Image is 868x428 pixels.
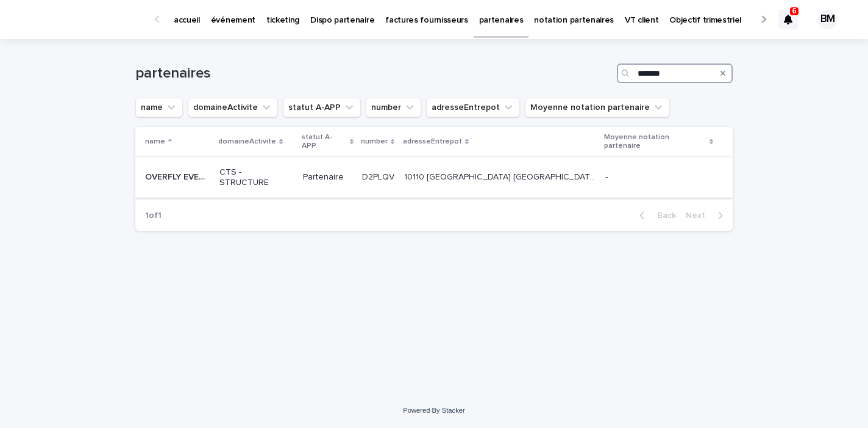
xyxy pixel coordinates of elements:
[303,172,352,183] p: Partenaire
[188,98,278,117] button: domaineActivite
[617,63,733,83] input: Search
[404,170,598,183] p: 10110 [GEOGRAPHIC_DATA] [GEOGRAPHIC_DATA]
[366,98,421,117] button: number
[426,98,520,117] button: adresseEntrepot
[605,170,610,183] p: -
[792,7,797,15] p: 6
[403,407,464,414] a: Powered By Stacker
[650,211,676,220] span: Back
[361,135,388,148] p: number
[145,170,212,183] p: OVERFLY EVENT
[135,157,733,198] tr: OVERFLY EVENTOVERFLY EVENT CTS - STRUCTUREPartenaireD2PLQVD2PLQV 10110 [GEOGRAPHIC_DATA] [GEOGRAP...
[135,65,612,82] h1: partenaires
[302,131,347,153] p: statut A-APP
[686,211,713,220] span: Next
[24,7,143,32] img: Ls34BcGeRexTGTNfXpUC
[818,10,838,29] div: BM
[778,10,798,29] div: 6
[525,98,670,117] button: Moyenne notation partenaire
[135,98,183,117] button: name
[604,131,706,153] p: Moyenne notation partenaire
[145,135,165,148] p: name
[218,135,276,148] p: domaineActivite
[403,135,462,148] p: adresseEntrepot
[135,201,171,231] p: 1 of 1
[283,98,361,117] button: statut A-APP
[681,210,733,221] button: Next
[362,170,397,183] p: D2PLQV
[630,210,681,221] button: Back
[219,167,293,188] p: CTS - STRUCTURE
